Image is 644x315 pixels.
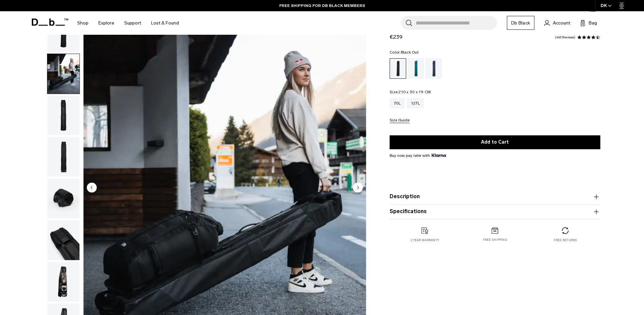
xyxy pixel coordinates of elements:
[72,11,184,35] nav: Main Navigation
[407,98,424,109] a: 127L
[589,20,597,26] span: Bag
[390,98,405,109] a: 70L
[47,220,80,260] button: Snow Roller 70L Black Out
[47,262,80,302] button: Snow Roller 70L Black Out
[124,11,141,35] a: Support
[507,16,534,30] a: Db Black
[390,208,600,216] button: Specifications
[407,58,424,79] a: Midnight Teal
[580,19,597,27] button: Bag
[47,54,80,94] img: Snow Roller 70L Black Out
[390,193,600,201] button: Description
[410,238,439,243] p: 2 year warranty
[553,20,570,26] span: Account
[47,95,80,136] button: Snow Roller 70L Black Out
[425,58,442,79] a: Blue Hour
[151,11,179,35] a: Lost & Found
[483,238,507,242] p: Free shipping
[401,50,419,55] span: Black Out
[555,36,575,39] a: 465 reviews
[390,34,402,40] span: €239
[390,90,431,94] legend: Size:
[47,54,80,94] button: Snow Roller 70L Black Out
[47,220,80,260] img: Snow Roller 70L Black Out
[47,137,80,177] img: Snow Roller 70L Black Out
[77,11,88,35] a: Shop
[554,238,577,243] p: Free returns
[390,58,406,79] a: Black Out
[47,96,80,135] img: Snow Roller 70L Black Out
[47,179,80,218] img: Snow Roller 70L Black Out
[47,262,80,302] img: Snow Roller 70L Black Out
[390,50,419,54] legend: Color:
[390,153,446,158] span: Buy now pay later with
[390,135,600,149] button: Add to Cart
[399,90,431,94] span: 210 x 30 x 19 CM
[98,11,114,35] a: Explore
[432,154,446,157] img: {"height" => 20, "alt" => "Klarna"}
[353,182,363,194] button: Next slide
[390,118,409,123] button: Size Guide
[544,19,570,27] a: Account
[47,137,80,177] button: Snow Roller 70L Black Out
[279,3,365,9] a: FREE SHIPPING FOR DB BLACK MEMBERS
[87,182,97,194] button: Previous slide
[47,178,80,219] button: Snow Roller 70L Black Out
